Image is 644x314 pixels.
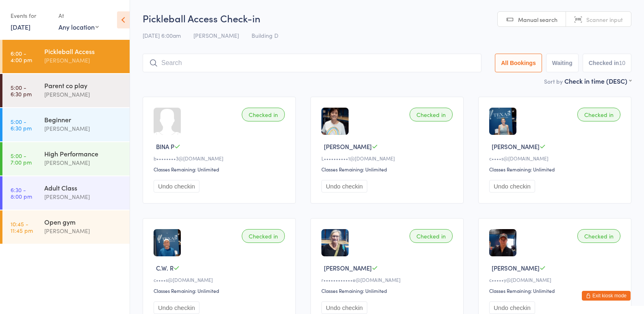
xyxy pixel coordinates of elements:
button: All Bookings [495,54,542,72]
span: Building D [252,31,278,39]
img: image1675957114.png [321,108,349,135]
div: c•••••y@[DOMAIN_NAME] [489,276,623,283]
div: Open gym [44,217,123,226]
div: Parent co play [44,81,123,90]
div: b••••••••3@[DOMAIN_NAME] [154,155,287,162]
button: Undo checkin [154,301,199,314]
div: Classes Remaining: Unlimited [489,287,623,294]
div: c••••s@[DOMAIN_NAME] [489,155,623,162]
div: [PERSON_NAME] [44,192,123,201]
div: Checked in [242,229,285,243]
div: [PERSON_NAME] [44,158,123,167]
div: Any location [59,22,99,31]
span: [PERSON_NAME] [492,264,540,272]
div: Classes Remaining: Unlimited [154,287,287,294]
time: 10:45 - 11:45 pm [11,221,33,234]
div: Check in time (DESC) [564,76,631,85]
button: Undo checkin [321,180,367,193]
a: [DATE] [11,22,30,31]
img: image1724685376.png [154,229,181,256]
div: Checked in [577,229,620,243]
span: Scanner input [586,15,623,24]
div: Checked in [410,108,453,121]
span: BINA P [156,142,174,151]
button: Undo checkin [489,301,535,314]
div: Checked in [577,108,620,121]
span: [DATE] 6:00am [143,31,181,39]
span: C.W. R [156,264,173,272]
a: 5:00 -6:30 pmBeginner[PERSON_NAME] [2,108,130,141]
time: 5:00 - 6:30 pm [11,84,32,97]
div: At [59,9,99,22]
a: 6:00 -4:00 pmPickleball Access[PERSON_NAME] [2,40,130,73]
div: Checked in [410,229,453,243]
time: 6:00 - 4:00 pm [11,50,32,63]
div: [PERSON_NAME] [44,56,123,65]
div: Pickleball Access [44,47,123,56]
time: 5:00 - 7:00 pm [11,152,32,165]
button: Undo checkin [321,301,367,314]
label: Sort by [544,77,563,85]
div: High Performance [44,149,123,158]
time: 6:30 - 8:00 pm [11,186,32,199]
button: Undo checkin [489,180,535,193]
a: 6:30 -8:00 pmAdult Class[PERSON_NAME] [2,176,130,210]
span: [PERSON_NAME] [193,31,239,39]
div: Classes Remaining: Unlimited [321,287,455,294]
img: image1675966330.png [321,229,349,256]
div: Classes Remaining: Unlimited [154,166,287,173]
div: Events for [11,9,50,22]
h2: Pickleball Access Check-in [143,11,631,25]
div: Classes Remaining: Unlimited [321,166,455,173]
div: 10 [619,60,625,66]
div: L••••••••••1@[DOMAIN_NAME] [321,155,455,162]
button: Exit kiosk mode [582,291,631,301]
span: [PERSON_NAME] [492,142,540,151]
button: Waiting [546,54,579,72]
div: Beginner [44,115,123,124]
span: [PERSON_NAME] [324,264,372,272]
div: r••••••••••••e@[DOMAIN_NAME] [321,276,455,283]
a: 5:00 -7:00 pmHigh Performance[PERSON_NAME] [2,142,130,175]
span: Manual search [518,15,557,24]
a: 10:45 -11:45 pmOpen gym[PERSON_NAME] [2,210,130,244]
div: [PERSON_NAME] [44,226,123,236]
input: Search [143,54,481,72]
div: [PERSON_NAME] [44,124,123,133]
div: Checked in [242,108,285,121]
div: c••••s@[DOMAIN_NAME] [154,276,287,283]
div: Classes Remaining: Unlimited [489,166,623,173]
img: image1724863864.png [489,108,516,135]
img: image1676656778.png [489,229,516,256]
span: [PERSON_NAME] [324,142,372,151]
button: Undo checkin [154,180,199,193]
div: Adult Class [44,183,123,192]
button: Checked in10 [583,54,631,72]
time: 5:00 - 6:30 pm [11,118,32,131]
div: [PERSON_NAME] [44,90,123,99]
a: 5:00 -6:30 pmParent co play[PERSON_NAME] [2,74,130,107]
